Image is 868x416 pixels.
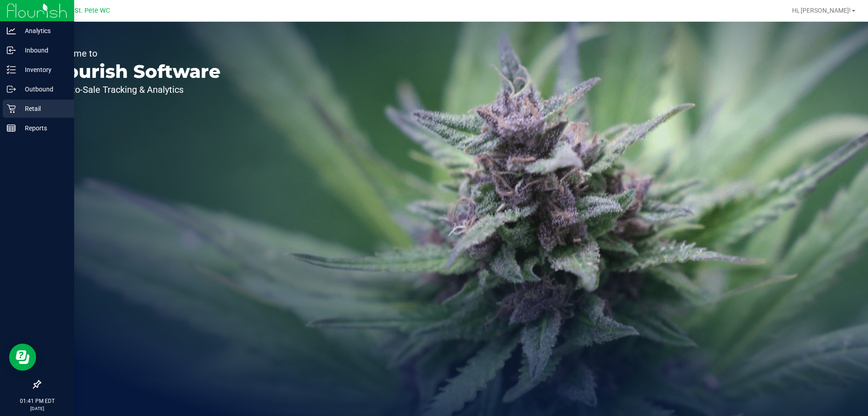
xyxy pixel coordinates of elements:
[7,46,16,55] inline-svg: Inbound
[7,85,16,94] inline-svg: Outbound
[4,405,70,412] p: [DATE]
[9,344,36,371] iframe: Resource center
[49,85,221,94] p: Seed-to-Sale Tracking & Analytics
[7,124,16,133] inline-svg: Reports
[16,25,70,36] p: Analytics
[16,84,70,95] p: Outbound
[49,62,221,81] p: Flourish Software
[792,7,851,14] span: Hi, [PERSON_NAME]!
[4,397,70,405] p: 01:41 PM EDT
[16,103,70,114] p: Retail
[75,7,110,14] span: St. Pete WC
[16,64,70,75] p: Inventory
[7,104,16,113] inline-svg: Retail
[16,123,70,134] p: Reports
[7,65,16,74] inline-svg: Inventory
[7,26,16,35] inline-svg: Analytics
[16,45,70,56] p: Inbound
[49,49,221,58] p: Welcome to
